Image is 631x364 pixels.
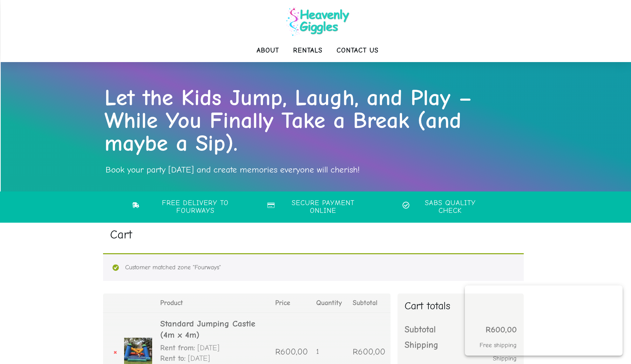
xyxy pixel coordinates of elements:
p: Book your party [DATE] and create memories everyone will cherish! [106,162,527,177]
p: SABS quality check [413,199,487,215]
dt: Rent from: [160,343,195,353]
th: Price [272,294,313,312]
a: Rentals [293,43,323,58]
th: Subtotal [349,294,390,312]
a: About [257,43,279,58]
h2: Cart totals [405,299,517,322]
th: Subtotal [405,322,438,337]
th: Product [157,294,272,312]
div: Customer matched zone "Fourways" [103,253,524,281]
p: Free DELIVERY To Fourways [144,199,247,215]
p: [DATE] [160,343,268,353]
dt: Rent to: [160,353,186,364]
a: Standard Jumping Castle (4m x 4m) [160,318,255,340]
p: [DATE] [160,353,268,364]
a: Remove Standard Jumping Castle (4m x 4m) from cart [103,346,121,357]
p: secure payment Online [279,199,367,215]
th: Quantity [313,294,349,312]
span: Cart [110,228,132,242]
p: Let the Kids Jump, Laugh, and Play – While You Finally Take a Break (and maybe a Sip). [104,87,528,155]
a: Contact Us [337,43,379,58]
bdi: 600,00 [353,346,385,357]
span: R [353,346,358,357]
div: 1 [316,348,346,355]
bdi: 600,00 [275,346,308,357]
span: R [275,346,280,357]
